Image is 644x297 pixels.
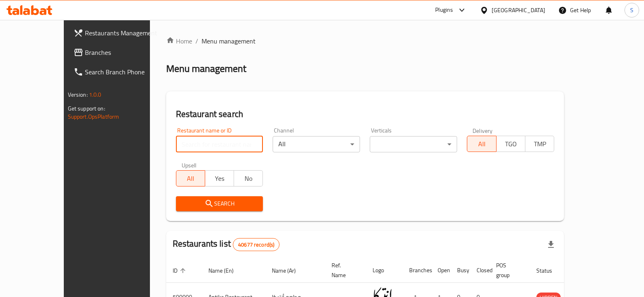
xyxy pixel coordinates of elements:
label: Delivery [473,128,493,133]
span: S [630,6,633,15]
th: Open [431,258,451,283]
span: Branches [85,48,165,57]
span: Search Branch Phone [85,67,165,77]
span: All [180,173,202,184]
a: Search Branch Phone [67,62,171,82]
button: All [467,136,496,152]
span: All [471,138,493,150]
button: Search [176,196,263,211]
label: Upsell [182,162,197,168]
button: No [234,170,263,186]
span: Get support on: [68,103,105,114]
div: Total records count [233,238,280,251]
h2: Menu management [166,62,246,75]
span: Menu management [202,36,256,46]
span: Status [536,266,563,275]
span: Name (Ar) [272,266,306,275]
div: Plugins [435,5,453,15]
a: Home [166,36,192,46]
a: Branches [67,43,171,62]
span: ID [173,266,188,275]
span: POS group [496,260,520,280]
button: Yes [205,170,234,186]
span: Search [182,199,257,209]
th: Busy [451,258,470,283]
span: TMP [529,138,551,150]
button: All [176,170,205,186]
a: Support.OpsPlatform [68,111,119,122]
h2: Restaurants list [173,238,280,251]
div: ​ [370,136,457,152]
span: Name (En) [208,266,244,275]
input: Search for restaurant name or ID.. [176,136,263,152]
th: Closed [470,258,490,283]
span: 1.0.0 [89,89,102,100]
a: Restaurants Management [67,23,171,43]
span: Ref. Name [332,260,356,280]
button: TGO [496,136,525,152]
span: Restaurants Management [85,28,165,38]
nav: breadcrumb [166,36,564,46]
span: Yes [208,173,231,184]
div: All [273,136,360,152]
span: No [237,173,260,184]
button: TMP [525,136,554,152]
span: 40677 record(s) [233,241,279,249]
div: [GEOGRAPHIC_DATA] [492,6,545,15]
span: Version: [68,89,88,100]
th: Logo [366,258,403,283]
div: Export file [541,235,561,254]
th: Branches [403,258,431,283]
span: TGO [500,138,522,150]
li: / [195,36,198,46]
h2: Restaurant search [176,108,555,120]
